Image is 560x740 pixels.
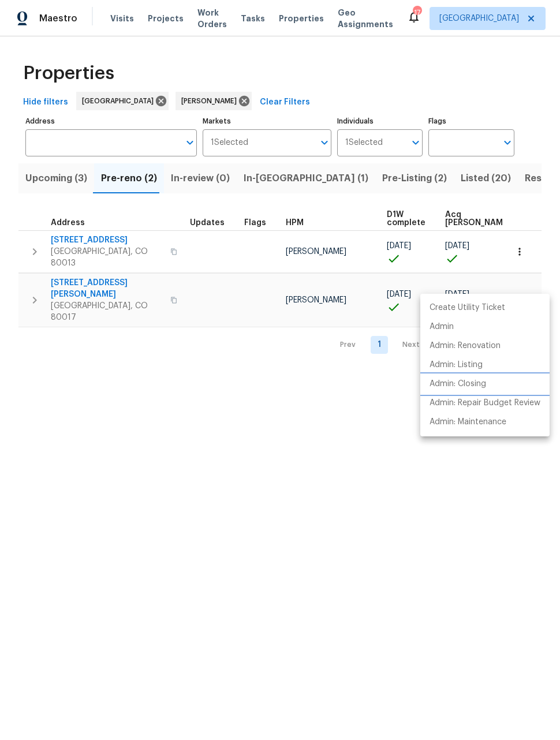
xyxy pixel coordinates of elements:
p: Admin [430,321,454,333]
p: Admin: Renovation [430,340,501,352]
p: Admin: Closing [430,378,486,390]
p: Admin: Maintenance [430,416,506,428]
p: Admin: Listing [430,359,483,371]
p: Admin: Repair Budget Review [430,397,540,409]
p: Create Utility Ticket [430,302,505,314]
